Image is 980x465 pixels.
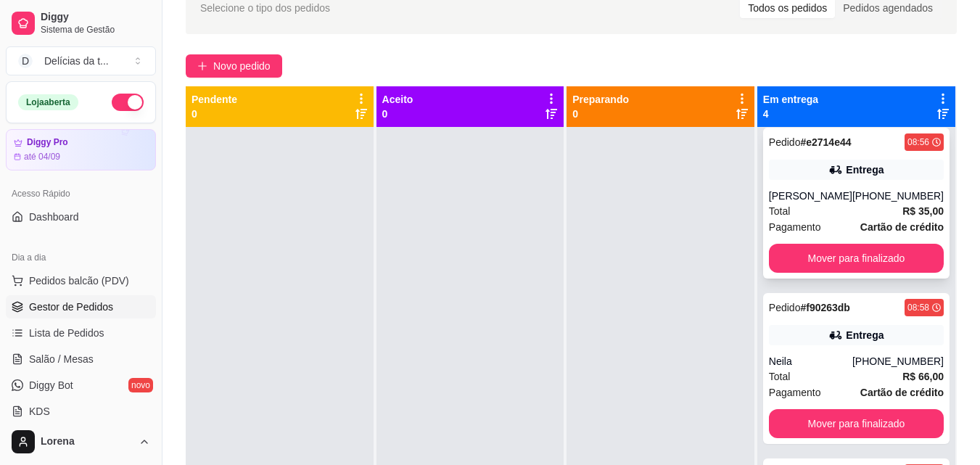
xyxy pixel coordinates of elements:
[6,269,156,292] button: Pedidos balcão (PDV)
[24,151,60,162] article: até 04/09
[852,189,944,203] div: [PHONE_NUMBER]
[41,11,150,24] span: Diggy
[769,244,944,273] button: Mover para finalizado
[382,107,413,121] p: 0
[769,189,852,203] div: [PERSON_NAME]
[6,46,156,75] button: Select a team
[192,92,237,107] p: Pendente
[769,302,801,313] span: Pedido
[846,328,884,342] div: Entrega
[860,387,944,398] strong: Cartão de crédito
[6,374,156,397] a: Diggy Botnovo
[6,424,156,459] button: Lorena
[769,409,944,438] button: Mover para finalizado
[769,354,852,369] div: Neila
[192,107,237,121] p: 0
[29,352,94,366] span: Salão / Mesas
[29,326,104,340] span: Lista de Pedidos
[800,302,850,313] strong: # f90263db
[6,205,156,229] a: Dashboard
[6,321,156,345] a: Lista de Pedidos
[29,273,129,288] span: Pedidos balcão (PDV)
[769,219,821,235] span: Pagamento
[27,137,68,148] article: Diggy Pro
[769,369,791,384] span: Total
[769,203,791,219] span: Total
[902,371,944,382] strong: R$ 66,00
[6,400,156,423] a: KDS
[769,384,821,400] span: Pagamento
[382,92,413,107] p: Aceito
[18,94,78,110] div: Loja aberta
[6,347,156,371] a: Salão / Mesas
[6,6,156,41] a: DiggySistema de Gestão
[41,435,133,448] span: Lorena
[29,300,113,314] span: Gestor de Pedidos
[572,92,629,107] p: Preparando
[6,246,156,269] div: Dia a dia
[800,136,851,148] strong: # e2714e44
[213,58,271,74] span: Novo pedido
[29,378,73,392] span: Diggy Bot
[907,136,929,148] div: 08:56
[6,182,156,205] div: Acesso Rápido
[763,92,818,107] p: Em entrega
[846,162,884,177] div: Entrega
[902,205,944,217] strong: R$ 35,00
[907,302,929,313] div: 08:58
[572,107,629,121] p: 0
[41,24,150,36] span: Sistema de Gestão
[44,54,109,68] div: Delícias da t ...
[197,61,207,71] span: plus
[29,210,79,224] span: Dashboard
[860,221,944,233] strong: Cartão de crédito
[112,94,144,111] button: Alterar Status
[769,136,801,148] span: Pedido
[6,129,156,170] a: Diggy Proaté 04/09
[852,354,944,369] div: [PHONE_NUMBER]
[18,54,33,68] span: D
[6,295,156,318] a: Gestor de Pedidos
[763,107,818,121] p: 4
[29,404,50,419] span: KDS
[186,54,282,78] button: Novo pedido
